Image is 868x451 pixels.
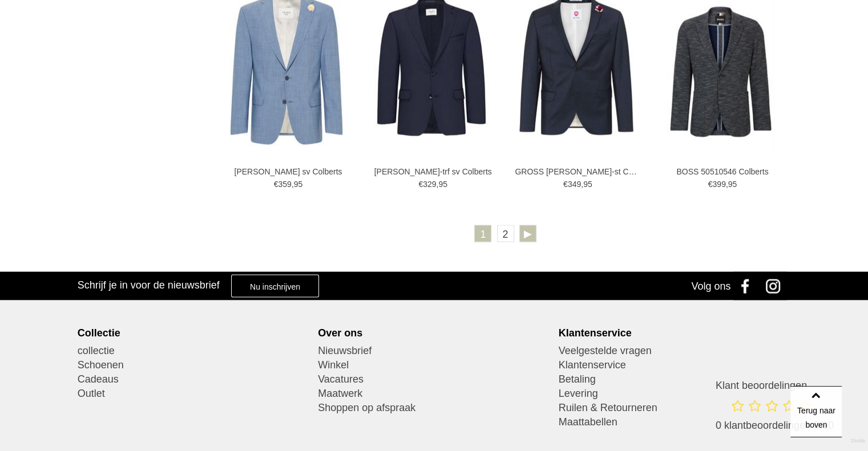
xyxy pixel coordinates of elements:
span: € [563,179,568,188]
a: [PERSON_NAME]-trf sv Colberts [370,166,496,176]
span: € [274,179,278,188]
span: 95 [294,179,303,188]
a: Klantenservice [559,357,791,372]
span: € [708,179,713,188]
a: Ruilen & Retourneren [559,400,791,415]
h3: Schrijf je in voor de nieuwsbrief [78,278,220,291]
div: Volg ons [691,271,730,300]
a: Winkel [318,357,550,372]
span: € [418,179,423,188]
a: Terug naar boven [790,386,842,437]
span: 359 [278,179,291,188]
a: Outlet [78,386,310,400]
a: collectie [78,343,310,357]
a: Klant beoordelingen 0 klantbeoordelingen 0/10 [716,379,834,443]
span: 399 [712,179,725,188]
a: [PERSON_NAME] sv Colberts [225,166,351,176]
span: , [292,179,294,188]
a: Schoenen [78,357,310,372]
a: Divide [851,434,865,448]
a: Instagram [762,271,790,300]
span: 349 [568,179,581,188]
a: Nieuwsbrief [318,343,550,357]
a: Maattabellen [559,415,791,429]
a: Nu inschrijven [231,274,319,297]
h3: Klant beoordelingen [716,379,834,391]
div: Over ons [318,326,550,339]
span: , [436,179,438,188]
span: 329 [423,179,436,188]
span: 0 klantbeoordelingen 0/10 [716,419,834,430]
span: , [581,179,583,188]
div: Klantenservice [559,326,791,339]
a: Facebook [733,271,762,300]
a: Cadeaus [78,372,310,386]
span: , [726,179,728,188]
a: Shoppen op afspraak [318,400,550,415]
a: Vacatures [318,372,550,386]
span: 95 [438,179,447,188]
a: Betaling [559,372,791,386]
div: Collectie [78,326,310,339]
span: 95 [728,179,737,188]
a: 1 [474,225,491,242]
span: 95 [583,179,592,188]
a: Maatwerk [318,386,550,400]
a: 2 [497,225,514,242]
a: GROSS [PERSON_NAME]-st Colberts [515,166,640,176]
a: BOSS 50510546 Colberts [660,166,785,176]
a: Levering [559,386,791,400]
a: Veelgestelde vragen [559,343,791,357]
